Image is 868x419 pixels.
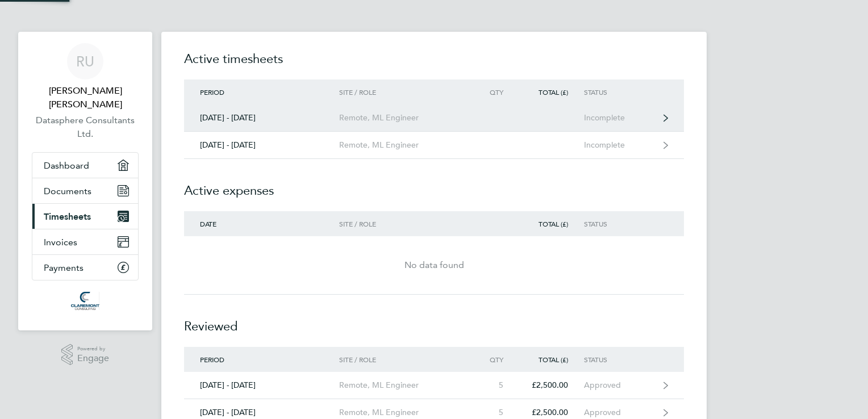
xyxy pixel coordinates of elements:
a: [DATE] - [DATE]Remote, ML EngineerIncomplete [184,132,684,159]
div: Qty [469,355,519,363]
div: Status [584,355,654,363]
div: Status [584,220,654,228]
div: Qty [469,88,519,96]
div: £2,500.00 [519,408,584,417]
div: [DATE] - [DATE] [184,408,339,417]
div: Status [584,88,654,96]
div: [DATE] - [DATE] [184,113,339,123]
div: Approved [584,408,654,417]
a: Timesheets [32,204,138,229]
span: Rajesh Babu Udayakumar [32,84,139,111]
div: Total (£) [519,355,584,363]
a: Payments [32,255,138,280]
a: [DATE] - [DATE]Remote, ML EngineerIncomplete [184,104,684,132]
span: Dashboard [44,160,89,171]
div: Total (£) [519,88,584,96]
a: [DATE] - [DATE]Remote, ML Engineer5£2,500.00Approved [184,372,684,399]
span: Powered by [77,344,109,354]
a: Go to home page [32,292,139,310]
div: Total (£) [519,220,584,228]
a: Invoices [32,229,138,254]
div: Incomplete [584,113,654,123]
div: [DATE] - [DATE] [184,380,339,390]
a: RU[PERSON_NAME] [PERSON_NAME] [32,43,139,111]
div: Remote, ML Engineer [339,380,469,390]
span: Period [200,87,224,97]
h2: Active expenses [184,159,684,211]
img: claremontconsulting1-logo-retina.png [71,292,99,310]
span: Payments [44,262,84,273]
div: £2,500.00 [519,380,584,390]
a: Documents [32,178,138,203]
div: [DATE] - [DATE] [184,140,339,150]
div: 5 [469,380,519,390]
span: Timesheets [44,211,91,222]
span: RU [76,54,94,69]
div: Site / Role [339,88,469,96]
div: 5 [469,408,519,417]
div: Approved [584,380,654,390]
a: Powered byEngage [61,344,110,366]
h2: Reviewed [184,295,684,347]
div: Remote, ML Engineer [339,113,469,123]
h2: Active timesheets [184,50,684,79]
div: Incomplete [584,140,654,150]
div: Remote, ML Engineer [339,140,469,150]
span: Period [200,355,224,364]
a: Datasphere Consultants Ltd. [32,114,139,141]
span: Invoices [44,237,77,248]
nav: Main navigation [18,32,152,330]
a: Dashboard [32,153,138,178]
div: No data found [184,258,684,272]
span: Documents [44,186,91,196]
span: Engage [77,354,109,363]
div: Date [184,220,339,228]
div: Remote, ML Engineer [339,408,469,417]
div: Site / Role [339,220,469,228]
div: Site / Role [339,355,469,363]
